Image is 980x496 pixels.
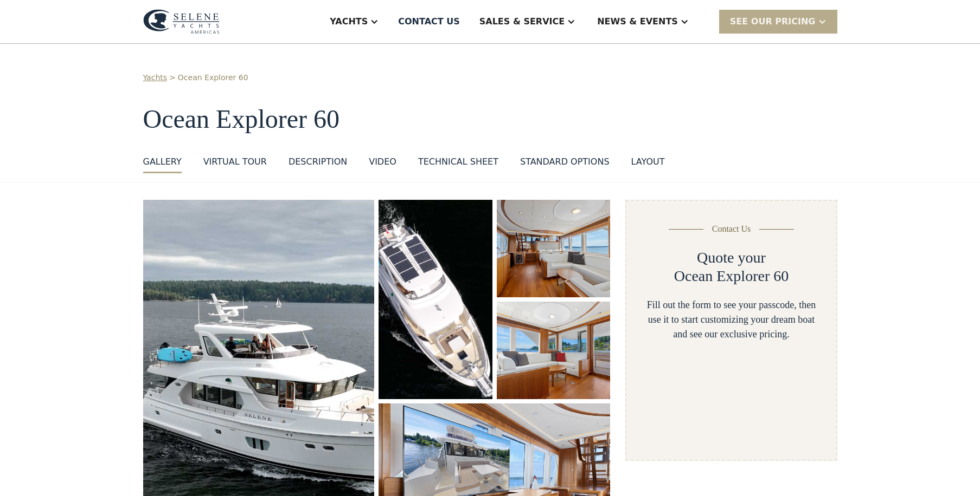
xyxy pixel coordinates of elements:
[479,15,565,28] div: Sales & Service
[178,72,248,83] a: Ocean Explorer 60
[674,267,789,285] h2: Ocean Explorer 60
[289,155,347,168] div: DESCRIPTION
[143,9,220,34] img: logo
[203,155,267,173] a: VIRTUAL TOUR
[203,155,267,168] div: VIRTUAL TOUR
[143,155,182,173] a: GALLERY
[369,155,396,173] a: VIDEO
[625,200,837,461] form: Yacht Detail Page form
[644,298,818,342] div: Fill out the form to see your passcode, then use it to start customizing your dream boat and see ...
[520,155,610,168] div: standard options
[719,10,837,33] div: SEE Our Pricing
[418,155,498,173] a: Technical sheet
[289,155,347,173] a: DESCRIPTION
[497,200,611,297] a: open lightbox
[712,223,751,236] div: Contact Us
[330,15,368,28] div: Yachts
[730,15,816,28] div: SEE Our Pricing
[631,155,665,168] div: layout
[379,200,492,399] a: open lightbox
[398,15,460,28] div: Contact US
[369,155,396,168] div: VIDEO
[520,155,610,173] a: standard options
[597,15,678,28] div: News & EVENTS
[418,155,498,168] div: Technical sheet
[143,105,837,134] h1: Ocean Explorer 60
[143,72,168,83] a: Yachts
[631,155,665,173] a: layout
[497,302,611,399] a: open lightbox
[143,155,182,168] div: GALLERY
[169,72,176,83] div: >
[644,357,818,438] iframe: Form 1
[697,249,766,267] h2: Quote your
